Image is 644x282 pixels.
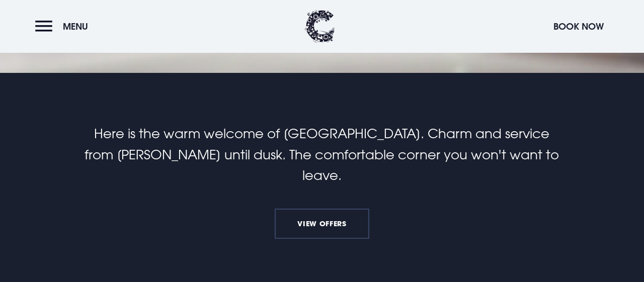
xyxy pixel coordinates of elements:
a: View Offers [275,209,369,239]
span: Menu [63,21,88,32]
p: Here is the warm welcome of [GEOGRAPHIC_DATA]. Charm and service from [PERSON_NAME] until dusk. T... [83,123,561,186]
button: Menu [35,16,93,37]
img: Clandeboye Lodge [305,10,335,43]
button: Book Now [548,16,609,37]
